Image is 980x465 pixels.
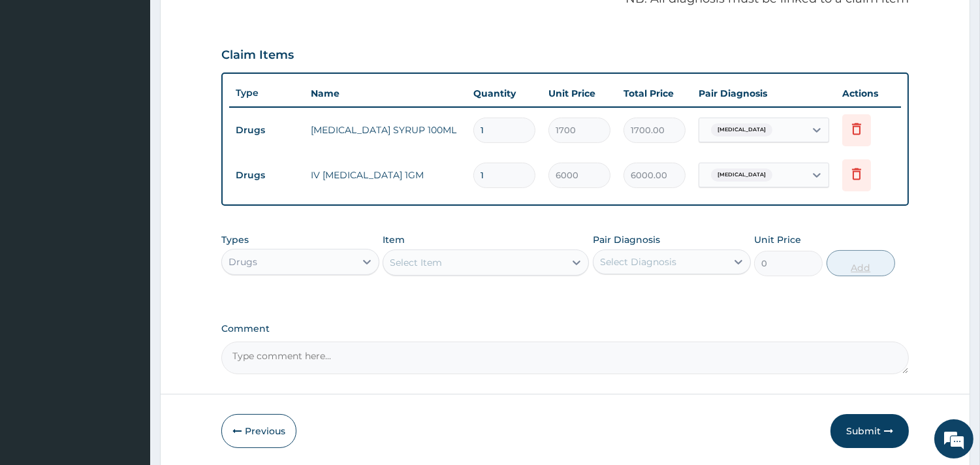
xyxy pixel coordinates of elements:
[390,256,442,269] div: Select Item
[692,80,836,106] th: Pair Diagnosis
[593,233,660,246] label: Pair Diagnosis
[229,163,304,187] td: Drugs
[711,123,772,136] span: [MEDICAL_DATA]
[827,250,895,276] button: Add
[830,414,909,448] button: Submit
[383,233,405,246] label: Item
[229,255,257,268] div: Drugs
[304,80,467,106] th: Name
[304,117,467,143] td: [MEDICAL_DATA] SYRUP 100ML
[76,146,180,278] span: We're online!
[542,80,617,106] th: Unit Price
[754,233,801,246] label: Unit Price
[221,48,294,63] h3: Claim Items
[221,323,909,334] label: Comment
[7,319,249,364] textarea: Type your message and hit 'Enter'
[68,73,219,90] div: Chat with us now
[24,65,53,98] img: d_794563401_company_1708531726252_794563401
[221,234,249,246] label: Types
[711,168,772,182] span: [MEDICAL_DATA]
[304,162,467,188] td: IV [MEDICAL_DATA] 1GM
[467,80,542,106] th: Quantity
[214,7,245,38] div: Minimize live chat window
[600,255,676,268] div: Select Diagnosis
[229,118,304,142] td: Drugs
[617,80,692,106] th: Total Price
[221,414,296,448] button: Previous
[229,81,304,105] th: Type
[836,80,901,106] th: Actions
